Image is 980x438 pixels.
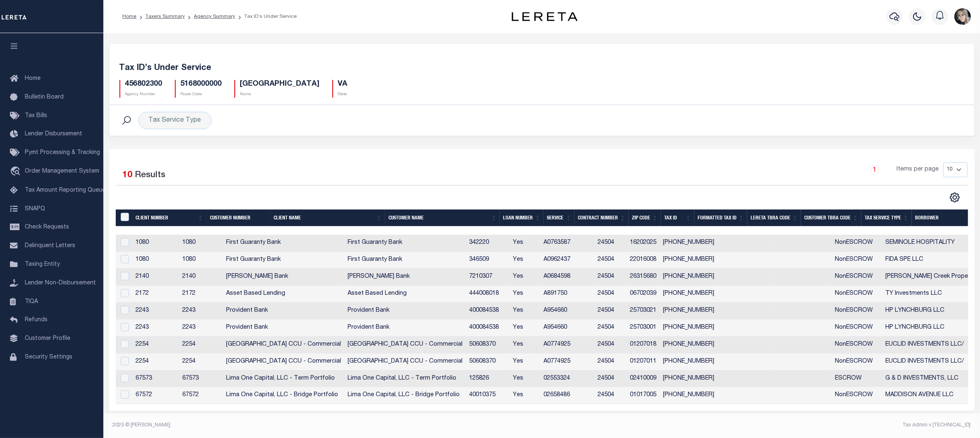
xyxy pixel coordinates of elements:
td: 2172 [179,286,223,303]
p: Name [240,91,320,98]
td: Lima One Capital, LLC - Term Portfolio [344,371,466,387]
td: NonESCROW [832,235,882,252]
td: 444008018 [466,286,510,303]
td: 24504 [594,303,627,320]
td: Yes [510,337,540,354]
td: [GEOGRAPHIC_DATA] CCU - Commercial [344,354,466,371]
td: A954660 [540,303,594,320]
th: Formatted Tax ID: activate to sort column ascending [694,209,747,226]
h5: [GEOGRAPHIC_DATA] [240,80,320,89]
td: First Guaranty Bank [223,252,344,269]
td: 67573 [132,371,179,387]
td: 50608370 [466,337,510,354]
td: Yes [510,371,540,387]
td: 1080 [179,235,223,252]
td: [PHONE_NUMBER] [660,354,718,371]
td: 25703001 [627,320,660,337]
th: Zip Code: activate to sort column ascending [629,209,661,226]
td: 25703021 [627,303,660,320]
td: 125826 [466,371,510,387]
td: 24504 [594,371,627,387]
td: Yes [510,354,540,371]
td: 67573 [179,371,223,387]
td: [GEOGRAPHIC_DATA] CCU - Commercial [223,337,344,354]
li: Tax ID’s Under Service [235,13,297,20]
td: 24504 [594,387,627,404]
h5: VA [338,80,348,89]
td: A891750 [540,286,594,303]
td: [PERSON_NAME] Bank [223,269,344,286]
td: 01017005 [627,387,660,404]
td: [PHONE_NUMBER] [660,337,718,354]
a: Agency Summary [194,14,235,19]
td: [PHONE_NUMBER] [660,252,718,269]
td: ESCROW [832,371,882,387]
td: Provident Bank [344,320,466,337]
td: 342220 [466,235,510,252]
td: NonESCROW [832,354,882,371]
td: [PHONE_NUMBER] [660,235,718,252]
td: NonESCROW [832,252,882,269]
td: 50608370 [466,354,510,371]
td: 7210307 [466,269,510,286]
span: Check Requests [25,224,69,230]
div: 2025 © [PERSON_NAME]. [107,421,542,429]
span: Tax Amount Reporting Queue [25,188,105,193]
td: Yes [510,387,540,404]
td: 02553324 [540,371,594,387]
label: Results [135,169,166,182]
td: A0774925 [540,337,594,354]
td: [PHONE_NUMBER] [660,303,718,320]
td: [GEOGRAPHIC_DATA] CCU - Commercial [344,337,466,354]
th: Contract Number: activate to sort column ascending [575,209,629,226]
td: 1080 [132,235,179,252]
td: NonESCROW [832,337,882,354]
td: 2243 [132,303,179,320]
i: travel_explore [10,166,23,177]
td: [PHONE_NUMBER] [660,387,718,404]
span: Items per page [897,165,939,174]
td: [GEOGRAPHIC_DATA] CCU - Commercial [223,354,344,371]
td: Lima One Capital, LLC - Term Portfolio [223,371,344,387]
a: Home [122,14,136,19]
td: [PHONE_NUMBER] [660,286,718,303]
th: Loan Number: activate to sort column ascending [500,209,544,226]
td: 1080 [132,252,179,269]
p: State [338,91,348,98]
td: Provident Bank [344,303,466,320]
td: 2254 [179,337,223,354]
td: NonESCROW [832,269,882,286]
th: Tax ID: activate to sort column ascending [661,209,694,226]
td: Yes [510,252,540,269]
span: Delinquent Letters [25,243,75,249]
td: 02658486 [540,387,594,404]
span: Home [25,76,41,82]
td: 1080 [179,252,223,269]
td: 24504 [594,235,627,252]
td: NonESCROW [832,387,882,404]
td: Provident Bank [223,303,344,320]
th: Client Number: activate to sort column ascending [132,209,206,226]
h5: Tax ID’s Under Service [119,63,964,73]
td: Lima One Capital, LLC - Bridge Portfolio [344,387,466,404]
th: Customer Number [207,209,271,226]
td: Yes [510,303,540,320]
td: 2140 [132,269,179,286]
td: A0684598 [540,269,594,286]
td: 2243 [179,320,223,337]
td: Asset Based Lending [223,286,344,303]
td: 02410009 [627,371,660,387]
td: A954660 [540,320,594,337]
td: 67572 [132,387,179,404]
td: 24504 [594,252,627,269]
td: [PHONE_NUMBER] [660,371,718,387]
td: NonESCROW [832,320,882,337]
td: 24504 [594,286,627,303]
td: [PHONE_NUMBER] [660,269,718,286]
img: logo-dark.svg [512,12,578,21]
td: 24504 [594,320,627,337]
td: 2254 [179,354,223,371]
td: 26315680 [627,269,660,286]
td: 16202025 [627,235,660,252]
td: [PHONE_NUMBER] [660,320,718,337]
